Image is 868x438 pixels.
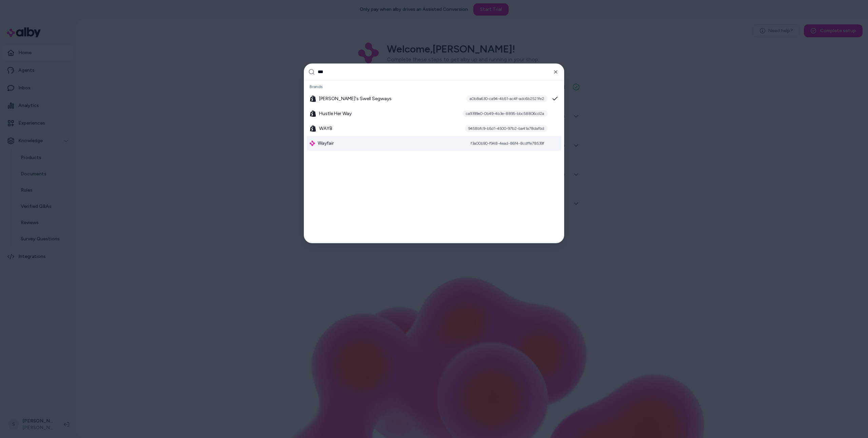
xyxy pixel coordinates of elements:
div: Suggestions [304,80,564,243]
span: [PERSON_NAME]'s Swell Segways [319,95,392,102]
img: alby Logo [310,140,315,146]
span: WAYB [319,125,332,132]
div: Brands [307,82,561,91]
div: ca9399e0-0b49-4b3e-8895-bbc58806cd2a [462,110,548,117]
span: Wayfair [318,140,334,147]
div: f3a00b90-f948-4ead-86f4-8cdffe78539f [467,140,548,147]
div: 9458bfc9-b5d1-4500-97b2-ba41a78dafbd [465,125,548,132]
div: a0b8a630-ca94-4b51-ac4f-adc6b2521fe2 [466,95,548,102]
span: Hustle Her Way [319,110,352,117]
